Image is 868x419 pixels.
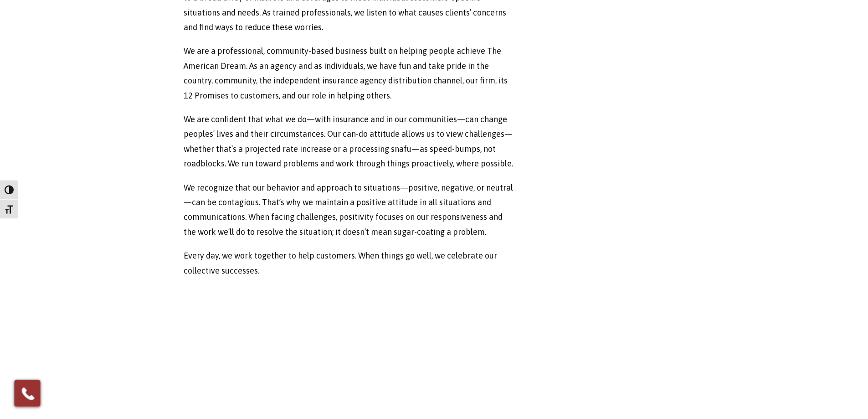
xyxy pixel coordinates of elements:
p: We recognize that our behavior and approach to situations—positive, negative, or neutral—can be c... [184,181,513,240]
p: Every day, we work together to help customers. When things go well, we celebrate our collective s... [184,248,513,278]
p: We are a professional, community-based business built on helping people achieve The American Drea... [184,44,513,103]
p: We are confident that what we do—with insurance and in our communities—can change peoples’ lives ... [184,112,513,171]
